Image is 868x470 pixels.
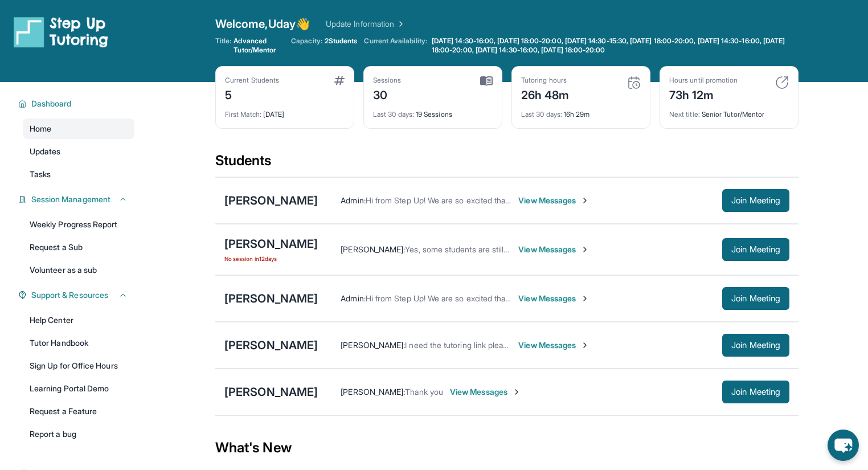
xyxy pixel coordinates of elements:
[325,36,358,46] span: 2 Students
[731,295,780,302] span: Join Meeting
[518,293,589,304] span: View Messages
[627,76,641,89] img: card
[405,387,443,397] span: Thank you
[731,342,780,349] span: Join Meeting
[224,193,318,209] div: [PERSON_NAME]
[23,237,134,258] a: Request a Sub
[580,294,589,303] img: Chevron-Right
[23,260,134,280] a: Volunteer as a sub
[23,424,134,444] a: Report a bug
[23,214,134,235] a: Weekly Progress Report
[450,386,521,398] span: View Messages
[429,36,799,55] a: [DATE] 14:30-16:00, [DATE] 18:00-20:00, [DATE] 14:30-15:30, [DATE] 18:00-20:00, [DATE] 14:30-16:0...
[30,146,61,157] span: Updates
[405,340,511,350] span: I need the tutoring link please
[518,340,589,351] span: View Messages
[512,387,521,397] img: Chevron-Right
[669,76,738,85] div: Hours until promotion
[31,289,108,301] span: Support & Resources
[23,164,134,185] a: Tasks
[669,85,738,103] div: 73h 12m
[224,384,318,400] div: [PERSON_NAME]
[775,76,789,89] img: card
[215,36,231,55] span: Title:
[23,118,134,139] a: Home
[722,287,789,310] button: Join Meeting
[521,76,570,85] div: Tutoring hours
[27,194,128,205] button: Session Management
[373,103,493,119] div: 19 Sessions
[731,197,780,204] span: Join Meeting
[23,378,134,399] a: Learning Portal Demo
[669,103,789,119] div: Senior Tutor/Mentor
[580,341,589,350] img: Chevron-Right
[224,337,318,353] div: [PERSON_NAME]
[341,244,405,254] span: [PERSON_NAME] :
[580,245,589,254] img: Chevron-Right
[224,254,318,263] span: No session in 12 days
[31,98,72,109] span: Dashboard
[521,110,562,118] span: Last 30 days :
[669,110,700,118] span: Next title :
[225,110,261,118] span: First Match :
[518,244,589,255] span: View Messages
[722,381,789,403] button: Join Meeting
[225,76,279,85] div: Current Students
[341,195,365,205] span: Admin :
[23,310,134,330] a: Help Center
[828,430,859,461] button: chat-button
[722,189,789,212] button: Join Meeting
[364,36,427,55] span: Current Availability:
[373,85,402,103] div: 30
[521,103,641,119] div: 16h 29m
[326,18,406,30] a: Update Information
[215,152,799,177] div: Students
[521,85,570,103] div: 26h 48m
[224,236,318,252] div: [PERSON_NAME]
[23,141,134,162] a: Updates
[27,289,128,301] button: Support & Resources
[14,16,108,48] img: logo
[234,36,284,55] span: Advanced Tutor/Mentor
[23,333,134,353] a: Tutor Handbook
[518,195,589,206] span: View Messages
[27,98,128,109] button: Dashboard
[225,85,279,103] div: 5
[341,340,405,350] span: [PERSON_NAME] :
[341,387,405,397] span: [PERSON_NAME] :
[480,76,493,86] img: card
[334,76,345,85] img: card
[23,401,134,422] a: Request a Feature
[432,36,796,55] span: [DATE] 14:30-16:00, [DATE] 18:00-20:00, [DATE] 14:30-15:30, [DATE] 18:00-20:00, [DATE] 14:30-16:0...
[394,18,406,30] img: Chevron Right
[30,123,51,134] span: Home
[215,16,310,32] span: Welcome, Uday 👋
[373,110,414,118] span: Last 30 days :
[291,36,322,46] span: Capacity:
[225,103,345,119] div: [DATE]
[341,293,365,303] span: Admin :
[731,246,780,253] span: Join Meeting
[30,169,51,180] span: Tasks
[224,291,318,306] div: [PERSON_NAME]
[23,355,134,376] a: Sign Up for Office Hours
[731,389,780,395] span: Join Meeting
[31,194,110,205] span: Session Management
[722,238,789,261] button: Join Meeting
[722,334,789,357] button: Join Meeting
[580,196,589,205] img: Chevron-Right
[373,76,402,85] div: Sessions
